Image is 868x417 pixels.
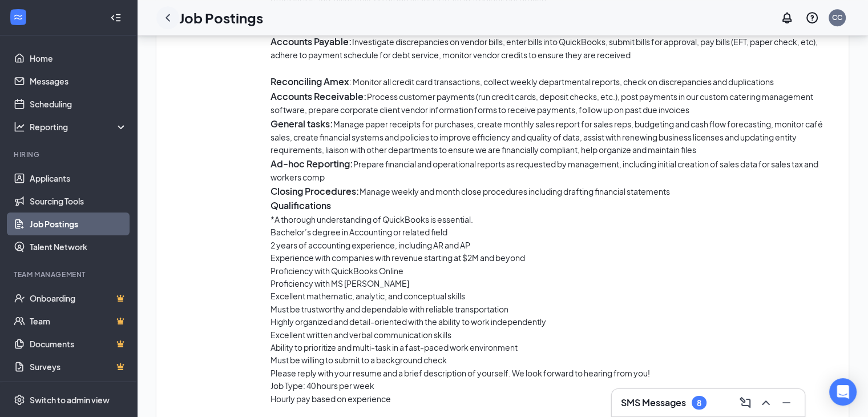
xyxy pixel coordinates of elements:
svg: Minimize [780,396,793,410]
button: ComposeMessage [736,394,754,412]
p: Manage paper receipts for purchases, create monthly sales report for sales reps, budgeting and ca... [271,117,837,157]
strong: Qualifications [271,199,331,211]
p: 2 years of accounting experience, including AR and AP [271,239,837,251]
p: Must be willing to submit to a background check [271,354,837,366]
a: Messages [30,70,127,93]
p: Excellent written and verbal communication skills [271,328,837,341]
h1: Job Postings [179,8,263,27]
svg: ChevronUp [759,396,773,410]
a: TeamCrown [30,310,127,332]
div: Hiring [14,150,125,159]
svg: ComposeMessage [738,396,752,410]
strong: General tasks: [271,118,333,130]
div: Team Management [14,270,125,279]
p: Manage weekly and month close procedures including drafting financial statements [271,184,837,199]
div: CC [832,13,842,22]
p: Prepare financial and operational reports as requested by management, including initial creation ... [271,157,837,184]
p: Ability to prioritize and multi-task in a fast-paced work environment [271,341,837,354]
p: Proficiency with QuickBooks Online [271,264,837,277]
p: Process customer payments (run credit cards, deposit checks, etc.), post payments in our custom c... [271,89,837,117]
svg: QuestionInfo [805,11,819,25]
a: SurveysCrown [30,355,127,378]
strong: Closing Procedures: [271,185,360,197]
a: DocumentsCrown [30,332,127,355]
p: Hourly pay based on experience [271,392,837,405]
strong: Accounts Payable: [271,35,352,47]
a: Home [30,47,127,70]
div: Open Intercom Messenger [829,378,857,406]
a: Job Postings [30,212,127,235]
a: Sourcing Tools [30,190,127,212]
p: Proficiency with MS [PERSON_NAME] [271,277,837,290]
p: *A thorough understanding of QuickBooks is essential. [271,213,837,226]
a: Scheduling [30,93,127,115]
svg: Analysis [14,121,25,133]
p: Job Type: 40 hours per week [271,379,837,392]
p: Highly organized and detail-oriented with the ability to work independently [271,315,837,328]
svg: WorkstreamLogo [13,11,24,23]
a: OnboardingCrown [30,287,127,310]
svg: ChevronLeft [161,11,175,25]
a: Applicants [30,167,127,190]
strong: Ad-hoc Reporting: [271,158,353,170]
div: 8 [697,398,701,408]
svg: Settings [14,394,25,406]
strong: Accounts Receivable: [271,90,367,102]
h3: SMS Messages [621,396,686,409]
p: Must be trustworthy and dependable with reliable transportation [271,303,837,315]
p: Excellent mathematic, analytic, and conceptual skills [271,290,837,302]
button: Minimize [777,394,796,412]
p: Investigate discrepancies on vendor bills, enter bills into QuickBooks, submit bills for approval... [271,34,837,62]
div: Switch to admin view [30,394,110,406]
svg: Notifications [780,11,794,25]
a: Talent Network [30,235,127,258]
button: ChevronUp [757,394,775,412]
p: : Monitor all credit card transactions, collect weekly departmental reports, check on discrepanci... [271,74,837,89]
p: Bachelor’s degree in Accounting or related field [271,226,837,238]
svg: Collapse [110,12,122,23]
p: Experience with companies with revenue starting at $2M and beyond [271,251,837,264]
div: Reporting [30,121,128,133]
p: Please reply with your resume and a brief description of yourself. We look forward to hearing fro... [271,367,837,379]
strong: Reconciling Amex [271,75,349,87]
